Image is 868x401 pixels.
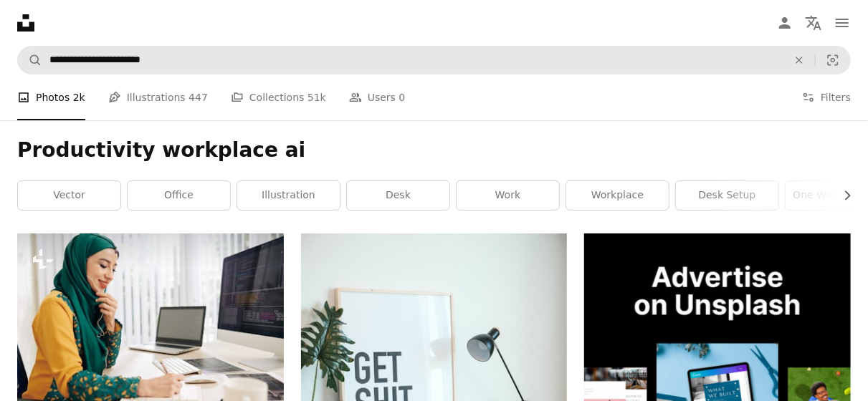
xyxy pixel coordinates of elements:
[18,47,42,74] button: Search Unsplash
[771,9,799,37] a: Log in / Sign up
[17,137,851,163] h1: Productivity workplace ai
[834,181,851,210] button: scroll list to the right
[457,181,559,210] a: work
[17,46,851,74] form: Find visuals sitewide
[128,181,230,210] a: office
[399,90,406,105] span: 0
[237,181,340,210] a: illustration
[17,14,34,32] a: Home — Unsplash
[802,74,851,120] button: Filters
[18,181,120,210] a: vector
[676,181,778,210] a: desk setup
[349,74,406,120] a: Users 0
[347,181,449,210] a: desk
[231,74,326,120] a: Collections 51k
[108,74,208,120] a: Illustrations 447
[566,181,669,210] a: workplace
[189,90,208,105] span: 447
[307,90,326,105] span: 51k
[799,9,828,37] button: Language
[783,47,815,74] button: Clear
[828,9,857,37] button: Menu
[816,47,850,74] button: Visual search
[17,316,284,329] a: Happy young Asian freelance software developer talking on phone with client and taking notes in p...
